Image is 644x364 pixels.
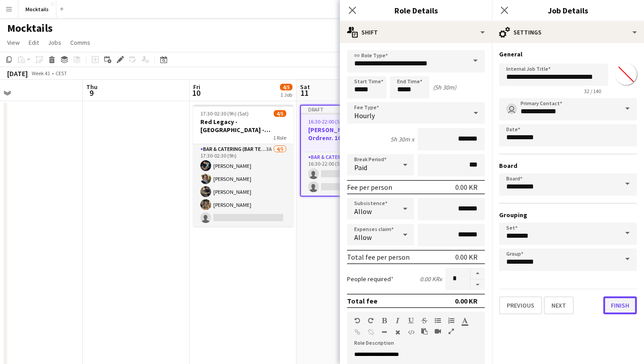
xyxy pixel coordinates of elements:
a: View [4,37,23,48]
button: Next [544,296,574,314]
button: Ordered List [448,317,454,324]
span: Jobs [48,39,61,47]
div: 0.00 KR [455,183,478,192]
span: Comms [70,39,90,47]
button: Finish [603,296,637,314]
h3: Job Details [492,4,644,16]
span: 32 / 140 [577,88,608,94]
button: Clear Formatting [394,329,401,336]
h3: General [499,50,637,58]
button: Insert video [435,328,441,335]
h3: Red Legacy - [GEOGRAPHIC_DATA] - Organic [193,118,293,134]
button: Unordered List [435,317,441,324]
span: View [7,39,20,47]
span: Fri [193,83,200,91]
span: Allow [354,207,372,216]
span: 9 [85,88,97,98]
span: 16:30-22:00 (5h30m) [308,118,355,125]
a: Jobs [44,37,65,48]
h3: Grouping [499,211,637,219]
button: Horizontal Line [381,329,387,336]
app-card-role: Bar & Catering (Bar Tender)3A4/517:30-02:30 (9h)[PERSON_NAME][PERSON_NAME][PERSON_NAME][PERSON_NAME] [193,144,293,227]
h3: [PERSON_NAME] - Vedbæk - Ordrenr. 16709 [301,126,399,142]
button: Fullscreen [448,328,454,335]
button: Underline [408,317,414,324]
span: 11 [299,88,310,98]
span: 1 Role [273,134,286,141]
div: Shift [340,21,492,43]
span: 4/5 [280,84,292,90]
div: 0.00 KR [455,296,478,305]
div: Total fee per person [347,253,410,261]
div: Settings [492,21,644,43]
button: Previous [499,296,542,314]
span: Allow [354,233,372,242]
app-card-role: Bar & Catering (Bar Tender)0/216:30-22:00 (5h30m) [301,152,399,196]
app-job-card: Draft16:30-22:00 (5h30m)0/2[PERSON_NAME] - Vedbæk - Ordrenr. 167091 RoleBar & Catering (Bar Tende... [300,105,400,197]
button: Strikethrough [421,317,428,324]
span: Sat [300,83,310,91]
div: Fee per person [347,183,392,192]
span: Paid [354,163,367,172]
div: 5h 30m x [390,135,414,143]
button: Decrease [470,279,485,291]
span: 4/5 [274,110,286,117]
span: Thu [86,83,97,91]
div: 1 Job [280,91,292,98]
span: Week 41 [30,70,52,77]
button: Mocktails [18,0,56,18]
button: Paste as plain text [421,328,428,335]
app-job-card: 17:30-02:30 (9h) (Sat)4/5Red Legacy - [GEOGRAPHIC_DATA] - Organic1 RoleBar & Catering (Bar Tender... [193,105,293,227]
a: Edit [25,37,42,48]
div: 0.00 KR x [420,275,442,283]
button: Italic [394,317,401,324]
button: Bold [381,317,387,324]
div: [DATE] [7,69,28,78]
div: Draft [301,106,399,113]
h3: Board [499,162,637,170]
span: 17:30-02:30 (9h) (Sat) [200,110,249,117]
label: People required [347,275,394,283]
button: Undo [354,317,360,324]
button: HTML Code [408,329,414,336]
span: Edit [29,39,39,47]
div: 0.00 KR [455,253,478,261]
div: CEST [55,70,67,77]
a: Comms [67,37,94,48]
h1: Mocktails [7,21,53,35]
h3: Role Details [340,4,492,16]
span: 10 [192,88,200,98]
button: Increase [470,268,485,279]
button: Redo [368,317,374,324]
button: Text Color [462,317,468,324]
span: Hourly [354,111,375,120]
div: (5h 30m) [433,83,456,91]
div: Total fee [347,296,377,305]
